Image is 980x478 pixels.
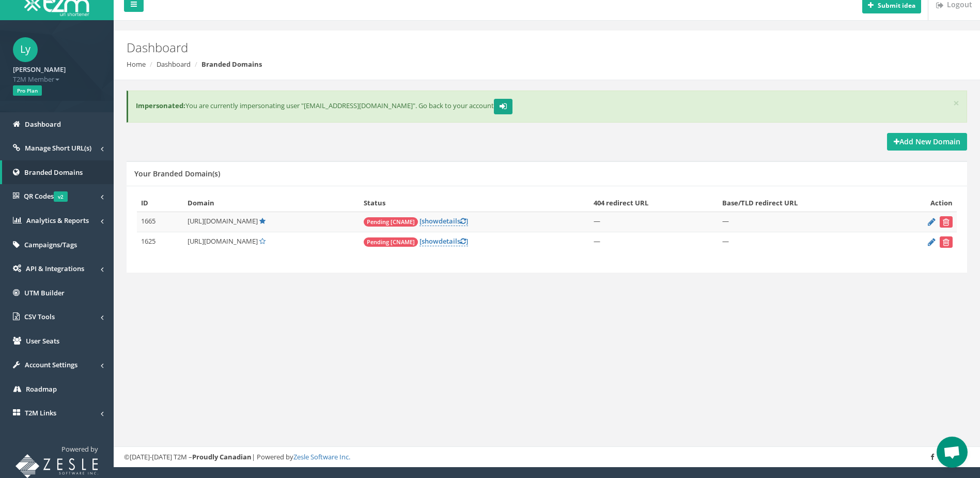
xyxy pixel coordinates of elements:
td: — [718,232,889,252]
strong: [PERSON_NAME] [13,65,66,74]
div: Open chat [937,437,968,468]
h2: Dashboard [127,41,825,54]
th: Domain [183,194,360,212]
strong: Add New Domain [894,137,960,146]
span: Pending [CNAME] [364,217,418,227]
span: T2M Links [25,408,56,417]
span: QR Codes [24,191,68,201]
a: Set Default [259,236,266,246]
div: ©[DATE]-[DATE] T2M – | Powered by [124,452,970,462]
a: Add New Domain [887,133,967,151]
span: Pending [CNAME] [364,237,418,247]
img: T2M URL Shortener powered by Zesle Software Inc. [15,454,98,478]
span: CSV Tools [24,312,55,321]
span: Branded Domains [24,168,83,177]
span: Ly [13,37,38,62]
a: [showdetails] [419,216,468,226]
th: Base/TLD redirect URL [718,194,889,212]
b: Impersonated: [136,101,185,110]
span: Roadmap [26,384,57,394]
b: Submit idea [878,1,915,10]
span: v2 [54,191,68,202]
span: Manage Short URL(s) [25,143,91,153]
td: 1665 [137,212,183,232]
a: Home [127,59,146,69]
span: T2M Member [13,74,101,84]
h5: Your Branded Domain(s) [134,170,220,177]
span: UTM Builder [24,288,65,297]
div: You are currently impersonating user "[EMAIL_ADDRESS][DOMAIN_NAME]". Go back to your account [127,91,967,123]
td: — [589,212,718,232]
span: [URL][DOMAIN_NAME] [188,216,258,226]
td: — [718,212,889,232]
span: User Seats [26,336,59,346]
span: Powered by [61,444,98,454]
strong: Branded Domains [201,59,262,69]
a: Default [259,216,266,226]
span: Campaigns/Tags [24,240,77,249]
th: 404 redirect URL [589,194,718,212]
td: 1625 [137,232,183,252]
th: Action [889,194,957,212]
span: Analytics & Reports [26,216,89,225]
span: Pro Plan [13,85,42,96]
span: show [422,236,439,246]
a: [showdetails] [419,236,468,246]
span: [URL][DOMAIN_NAME] [188,236,258,246]
span: show [422,216,439,226]
span: Account Settings [25,360,77,369]
a: Dashboard [157,59,191,69]
a: Zesle Software Inc. [293,452,350,461]
th: ID [137,194,183,212]
strong: Proudly Canadian [192,452,252,461]
a: [PERSON_NAME] T2M Member [13,62,101,84]
button: × [953,98,959,109]
span: API & Integrations [26,264,84,273]
th: Status [360,194,589,212]
span: Dashboard [25,119,61,129]
td: — [589,232,718,252]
